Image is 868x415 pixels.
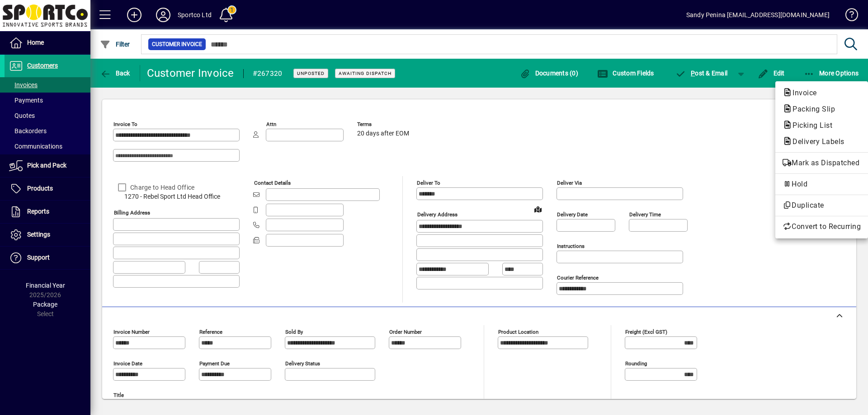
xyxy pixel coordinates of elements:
[783,89,821,97] span: Invoice
[783,121,837,130] span: Picking List
[783,105,840,113] span: Packing Slip
[783,179,861,190] span: Hold
[783,158,861,168] span: Mark as Dispatched
[783,200,861,211] span: Duplicate
[783,221,861,232] span: Convert to Recurring
[783,137,849,146] span: Delivery Labels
